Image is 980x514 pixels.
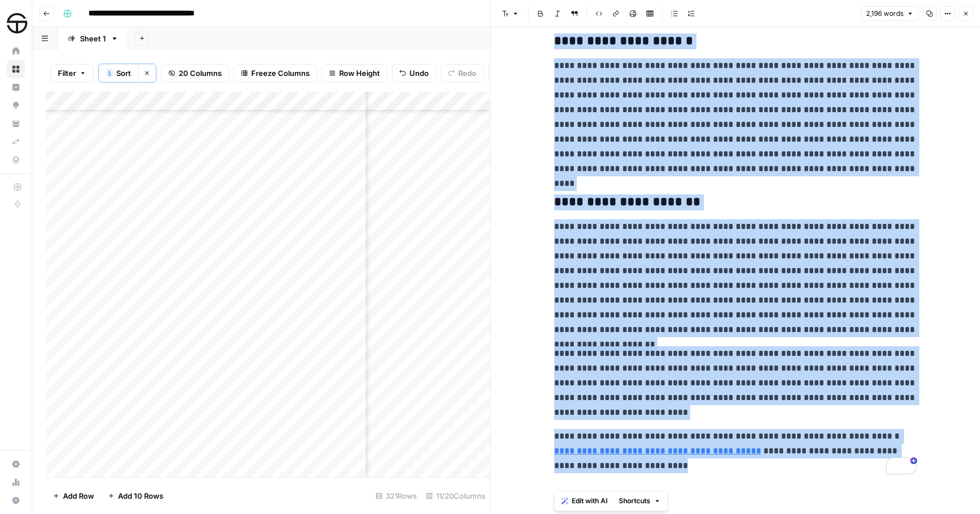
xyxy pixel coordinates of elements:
[99,64,138,82] button: 1Sort
[251,67,310,79] span: Freeze Columns
[371,487,421,505] div: 321 Rows
[421,487,490,505] div: 11/20 Columns
[866,9,903,19] span: 2,196 words
[7,151,25,169] a: Data Library
[7,455,25,473] a: Settings
[63,490,94,502] span: Add Row
[7,96,25,114] a: Opportunities
[118,490,163,502] span: Add 10 Rows
[572,496,607,506] span: Edit with AI
[614,494,665,508] button: Shortcuts
[392,64,436,82] button: Undo
[7,78,25,96] a: Insights
[441,64,484,82] button: Redo
[7,42,25,60] a: Home
[234,64,317,82] button: Freeze Columns
[7,60,25,78] a: Browse
[58,27,128,50] a: Sheet 1
[80,33,106,44] div: Sheet 1
[58,67,76,79] span: Filter
[409,67,429,79] span: Undo
[46,487,101,505] button: Add Row
[108,69,111,78] span: 1
[116,67,131,79] span: Sort
[179,67,222,79] span: 20 Columns
[619,496,650,506] span: Shortcuts
[7,9,25,37] button: Workspace: SimpleTire
[861,6,919,21] button: 2,196 words
[101,487,170,505] button: Add 10 Rows
[106,69,113,78] div: 1
[161,64,229,82] button: 20 Columns
[7,13,27,33] img: SimpleTire Logo
[339,67,380,79] span: Row Height
[7,133,25,151] a: Syncs
[557,494,612,508] button: Edit with AI
[50,64,94,82] button: Filter
[7,473,25,491] a: Usage
[7,114,25,133] a: Your Data
[458,67,476,79] span: Redo
[7,491,25,509] button: Help + Support
[322,64,387,82] button: Row Height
